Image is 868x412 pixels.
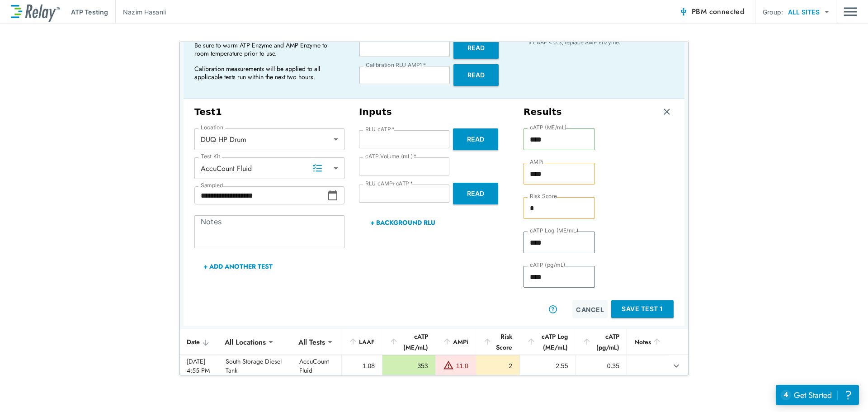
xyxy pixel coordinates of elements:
[483,331,512,353] div: Risk Score
[679,7,688,16] img: Connected Icon
[662,107,671,116] img: Remove
[844,3,857,20] button: Main menu
[194,256,282,277] button: + Add Another Test
[359,106,509,118] h3: Inputs
[583,361,619,370] div: 0.35
[218,333,272,351] div: All Locations
[292,355,342,377] td: AccuCount Fluid
[530,262,566,268] label: cATP (pg/mL)
[201,182,223,189] label: Sampled
[675,3,748,21] button: PBM connected
[71,7,108,17] p: ATP Testing
[443,360,454,370] img: Warning
[524,106,562,118] h3: Results
[530,124,567,131] label: cATP (ME/mL)
[194,159,344,177] div: AccuCount Fluid
[530,193,557,199] label: Risk Score
[776,385,859,405] iframe: Resource center
[179,329,218,355] th: Date
[453,64,499,86] button: Read
[443,336,468,347] div: AMPi
[194,106,344,118] h3: Test 1
[763,7,783,17] p: Group:
[201,124,223,131] label: Location
[634,336,661,347] div: Notes
[390,361,428,370] div: 353
[194,130,344,148] div: DUQ HP Drum
[389,331,428,353] div: cATP (ME/mL)
[456,361,468,370] div: 11.0
[527,331,568,353] div: cATP Log (ME/mL)
[483,361,512,370] div: 2
[365,180,413,187] label: RLU cAMP+cATP
[123,7,166,17] p: Nazim Hasanli
[194,65,339,81] p: Calibration measurements will be applied to all applicable tests run within the next two hours.
[365,153,416,160] label: cATP Volume (mL)
[349,336,375,347] div: LAAF
[218,355,292,377] td: South Storage Diesel Tank
[527,361,568,370] div: 2.55
[453,128,498,150] button: Read
[530,227,578,234] label: cATP Log (ME/mL)
[669,358,684,374] button: expand row
[844,3,857,20] img: Drawer Icon
[453,183,498,204] button: Read
[611,300,674,318] button: Save Test 1
[292,333,331,351] div: All Tests
[528,38,674,47] p: If LAAF < 0.3, replace AMP Enzyme.
[11,2,60,22] img: LuminUltra Relay
[366,62,426,68] label: Calibration RLU AMP1
[194,41,339,57] p: Be sure to warm ATP Enzyme and AMP Enzyme to room temperature prior to use.
[201,153,221,160] label: Test Kit
[530,159,543,165] label: AMPi
[365,126,395,133] label: RLU cATP
[187,357,211,375] div: [DATE] 4:55 PM
[359,212,446,233] button: + Background RLU
[572,300,608,318] button: Cancel
[582,331,619,353] div: cATP (pg/mL)
[194,186,327,204] input: Choose date, selected date is Aug 15, 2025
[453,37,499,59] button: Read
[349,361,375,370] div: 1.08
[692,5,744,18] span: PBM
[709,6,745,17] span: connected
